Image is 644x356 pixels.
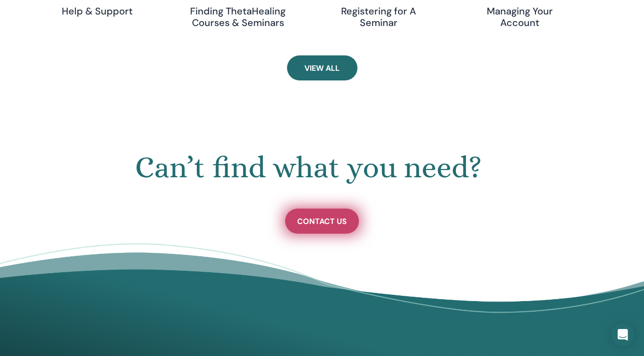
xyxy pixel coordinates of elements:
h4: Help & Support [49,5,145,17]
a: Contact Us [285,209,359,234]
h4: Finding ThetaHealing Courses & Seminars [190,5,286,28]
span: View All [304,63,340,73]
div: Open Intercom Messenger [611,323,634,346]
span: Contact Us [297,216,347,226]
h1: Can’t find what you need? [41,150,575,185]
h4: Managing Your Account [471,5,568,28]
h4: Registering for A Seminar [330,5,427,28]
a: View All [287,55,357,80]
